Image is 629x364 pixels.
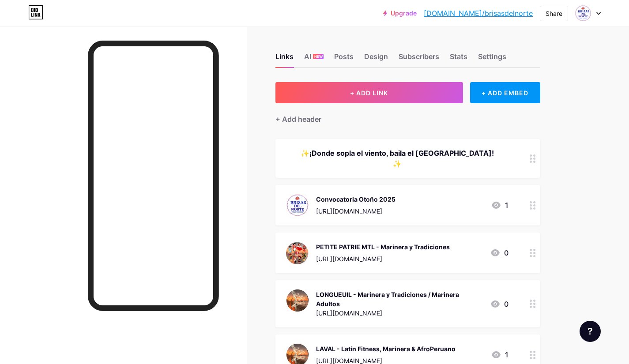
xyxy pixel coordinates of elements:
[286,241,309,264] img: PETITE PATRIE MTL - Marinera y Tradiciones
[478,51,506,67] div: Settings
[491,349,508,360] div: 1
[275,51,294,67] div: Links
[546,9,562,18] div: Share
[316,242,450,251] div: PETITE PATRIE MTL - Marinera y Tradiciones
[383,10,417,17] a: Upgrade
[316,206,395,216] div: [URL][DOMAIN_NAME]
[316,254,450,263] div: [URL][DOMAIN_NAME]
[286,289,309,312] img: LONGUEUIL - Marinera y Tradiciones / Marinera Adultos
[334,51,354,67] div: Posts
[316,290,483,308] div: LONGUEUIL - Marinera y Tradiciones / Marinera Adultos
[304,51,324,67] div: AI
[316,344,456,353] div: LAVAL - Latin Fitness, Marinera & AfroPeruano
[450,51,467,67] div: Stats
[399,51,439,67] div: Subscribers
[490,299,508,309] div: 0
[286,148,508,169] div: ✨¡Donde sopla el viento, baila el [GEOGRAPHIC_DATA]!✨
[316,308,483,318] div: [URL][DOMAIN_NAME]
[350,89,388,97] span: + ADD LINK
[490,248,508,258] div: 0
[575,5,591,22] img: Brisas del Norte
[424,8,533,19] a: [DOMAIN_NAME]/brisasdelnorte
[314,54,323,59] span: NEW
[275,82,463,103] button: + ADD LINK
[275,114,321,124] div: + Add header
[316,195,395,204] div: Convocatoria Otoño 2025
[470,82,540,103] div: + ADD EMBED
[286,194,309,217] img: Convocatoria Otoño 2025
[491,200,508,210] div: 1
[364,51,388,67] div: Design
